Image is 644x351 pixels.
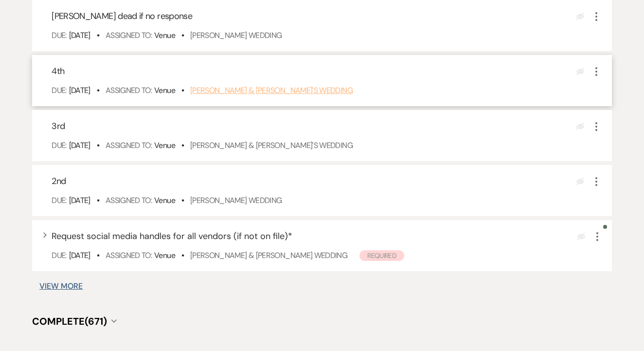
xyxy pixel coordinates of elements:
span: Venue [154,250,175,260]
span: Venue [154,140,175,150]
span: 2nd [52,175,66,187]
a: [PERSON_NAME] & [PERSON_NAME] Wedding [190,250,347,260]
b: • [97,140,99,150]
span: Complete (671) [32,315,107,328]
b: • [97,85,99,95]
span: [DATE] [69,85,90,95]
span: [DATE] [69,140,90,150]
b: • [97,195,99,205]
span: [DATE] [69,30,90,40]
span: Venue [154,85,175,95]
span: Venue [154,30,175,40]
span: Required [359,250,404,261]
a: [PERSON_NAME] Wedding [190,195,282,205]
span: [PERSON_NAME] dead if no response [52,10,192,22]
span: Due: [52,195,66,205]
b: • [181,250,184,260]
a: [PERSON_NAME] & [PERSON_NAME]'s Wedding [190,140,353,150]
a: [PERSON_NAME] Wedding [190,30,282,40]
span: Request social media handles for all vendors (if not on file) * [52,230,292,242]
span: Assigned To: [106,195,152,205]
b: • [97,30,99,40]
span: [DATE] [69,195,90,205]
span: Due: [52,250,66,260]
b: • [181,30,184,40]
span: Venue [154,195,175,205]
b: • [181,140,184,150]
span: 3rd [52,120,65,132]
span: Assigned To: [106,30,152,40]
span: [DATE] [69,250,90,260]
a: [PERSON_NAME] & [PERSON_NAME]'s Wedding [190,85,353,95]
b: • [181,85,184,95]
button: View More [39,282,83,290]
span: Assigned To: [106,250,152,260]
button: Request social media handles for all vendors (if not on file)* [52,232,292,240]
span: Due: [52,85,66,95]
span: Due: [52,30,66,40]
span: 4th [52,65,64,77]
span: Assigned To: [106,140,152,150]
span: Assigned To: [106,85,152,95]
button: Complete(671) [32,316,117,326]
b: • [97,250,99,260]
span: Due: [52,140,66,150]
b: • [181,195,184,205]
